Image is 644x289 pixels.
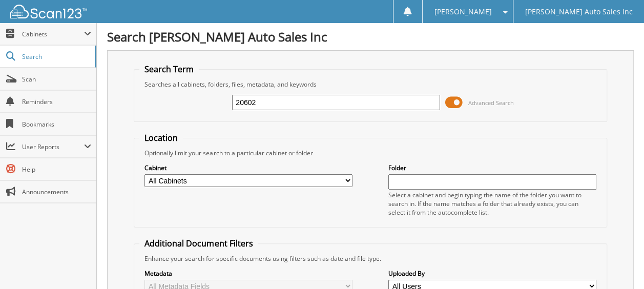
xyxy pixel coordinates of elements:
h1: Search [PERSON_NAME] Auto Sales Inc [107,28,634,45]
label: Uploaded By [388,269,596,278]
span: Search [22,52,90,61]
span: Advanced Search [468,99,514,107]
span: User Reports [22,142,84,151]
span: Scan [22,75,91,84]
label: Cabinet [144,163,352,172]
div: Enhance your search for specific documents using filters such as date and file type. [139,254,601,263]
span: [PERSON_NAME] [434,9,491,15]
span: Announcements [22,188,91,196]
div: Searches all cabinets, folders, files, metadata, and keywords [139,80,601,89]
iframe: Chat Widget [593,240,644,289]
div: Select a cabinet and begin typing the name of the folder you want to search in. If the name match... [388,191,596,217]
span: Bookmarks [22,120,91,129]
img: scan123-logo-white.svg [10,5,87,18]
span: Help [22,165,91,174]
legend: Search Term [139,64,199,75]
div: Optionally limit your search to a particular cabinet or folder [139,149,601,157]
legend: Location [139,132,183,143]
span: Cabinets [22,30,84,38]
legend: Additional Document Filters [139,238,258,249]
span: [PERSON_NAME] Auto Sales Inc [525,9,632,15]
label: Folder [388,163,596,172]
span: Reminders [22,97,91,106]
label: Metadata [144,269,352,278]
